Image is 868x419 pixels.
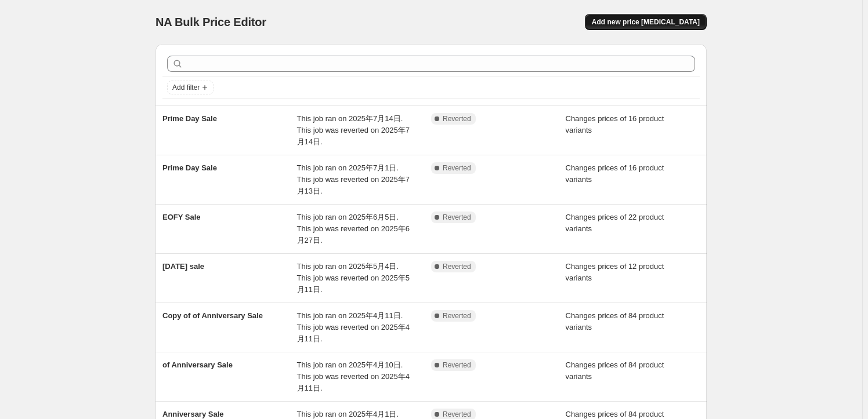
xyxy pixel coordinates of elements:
span: This job ran on 2025年7月14日. This job was reverted on 2025年7月14日. [297,114,410,146]
span: Changes prices of 22 product variants [566,213,664,233]
span: Prime Day Sale [162,114,217,123]
button: Add new price [MEDICAL_DATA] [585,14,707,30]
span: This job ran on 2025年4月11日. This job was reverted on 2025年4月11日. [297,311,410,343]
span: [DATE] sale [162,262,204,271]
span: Changes prices of 84 product variants [566,311,664,331]
span: Reverted [443,213,471,222]
span: of Anniversary Sale [162,360,233,369]
span: Reverted [443,311,471,320]
span: NA Bulk Price Editor [155,16,266,28]
span: Reverted [443,410,471,419]
span: This job ran on 2025年5月4日. This job was reverted on 2025年5月11日. [297,262,410,294]
span: Changes prices of 84 product variants [566,360,664,381]
span: Copy of of Anniversary Sale [162,311,263,320]
span: Add filter [172,83,200,92]
span: Changes prices of 16 product variants [566,114,664,134]
button: Add filter [167,81,214,94]
span: Changes prices of 16 product variants [566,163,664,184]
span: Changes prices of 12 product variants [566,262,664,282]
span: This job ran on 2025年4月10日. This job was reverted on 2025年4月11日. [297,360,410,392]
span: This job ran on 2025年7月1日. This job was reverted on 2025年7月13日. [297,163,410,195]
span: Reverted [443,360,471,370]
span: Reverted [443,163,471,173]
span: Prime Day Sale [162,163,217,172]
span: This job ran on 2025年6月5日. This job was reverted on 2025年6月27日. [297,213,410,245]
span: Anniversary Sale [162,410,224,418]
span: Reverted [443,114,471,123]
span: EOFY Sale [162,213,201,221]
span: Add new price [MEDICAL_DATA] [592,17,700,27]
span: Reverted [443,262,471,271]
